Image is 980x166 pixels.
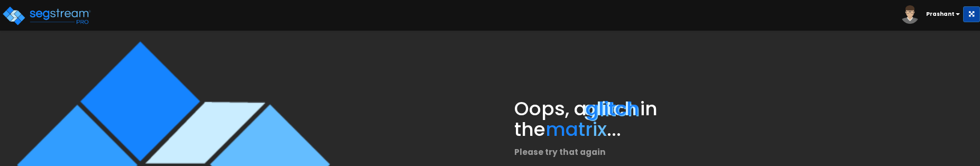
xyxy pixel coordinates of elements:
[578,116,593,143] span: tr
[2,5,91,26] img: logo_pro_r.png
[587,95,640,122] span: glitch
[926,10,955,18] b: Prashant
[514,145,710,159] p: Please try that again
[593,116,607,143] span: ix
[546,116,578,143] span: ma
[901,5,919,24] img: avatar.png
[514,95,658,143] span: Oops, a in the ...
